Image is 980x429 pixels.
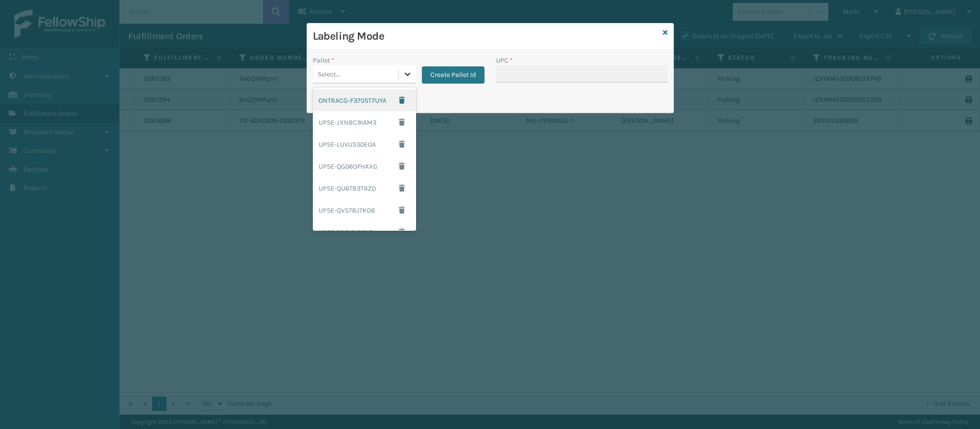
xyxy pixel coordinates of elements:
[313,111,416,133] div: UPSE-JXNBC9IAM3
[313,89,416,111] div: ONTRACG-F370ST7UYA
[496,55,513,65] label: UPC
[313,133,416,155] div: UPSE-LUVUS30EOA
[318,69,340,79] div: Select...
[313,199,416,221] div: UPSE-QV578J7KO6
[313,177,416,199] div: UPSE-QU6TB3T6ZO
[313,155,416,177] div: UPSE-QG06OFHAXG
[313,221,416,243] div: UPSE-SDSIG166YO
[313,55,334,65] label: Pallet
[313,29,659,43] h3: Labeling Mode
[422,66,484,84] button: Create Pallet Id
